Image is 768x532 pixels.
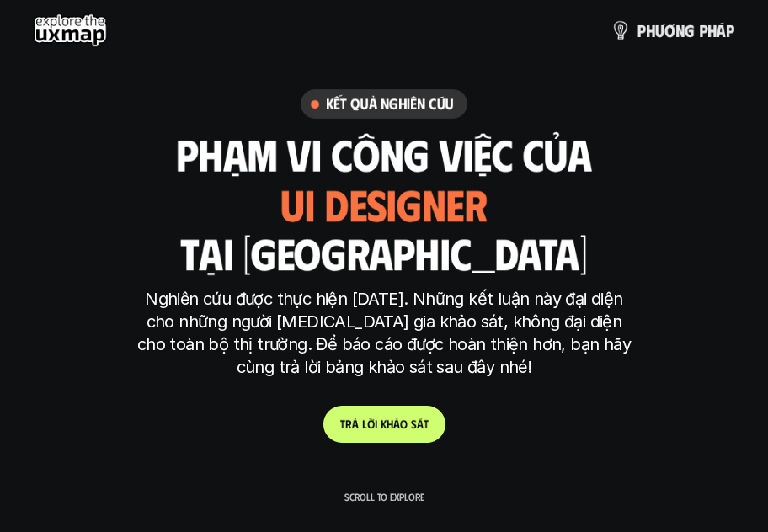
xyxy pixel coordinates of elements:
[344,491,424,503] p: Scroll to explore
[375,418,377,432] span: i
[655,21,664,40] span: ư
[717,21,726,40] span: á
[352,418,359,432] span: ả
[726,21,734,40] span: p
[707,21,717,40] span: h
[176,130,591,178] h2: phạm vi công việc của
[664,21,675,40] span: ơ
[326,94,454,114] h6: Kết quả nghiên cứu
[424,418,429,432] span: t
[699,21,707,40] span: p
[367,418,375,432] span: ờ
[381,418,387,432] span: k
[180,229,587,277] h2: tại [GEOGRAPHIC_DATA]
[362,418,367,432] span: l
[323,406,445,443] a: trảlờikhảosát
[675,21,685,40] span: n
[340,418,345,432] span: t
[611,13,734,47] a: phươngpháp
[387,418,393,432] span: h
[400,418,408,432] span: o
[637,21,646,40] span: p
[411,418,417,432] span: s
[646,21,655,40] span: h
[393,418,400,432] span: ả
[417,418,424,432] span: á
[685,21,695,40] span: g
[131,288,637,379] p: Nghiên cứu được thực hiện [DATE]. Những kết luận này đại diện cho những người [MEDICAL_DATA] gia ...
[345,418,352,432] span: r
